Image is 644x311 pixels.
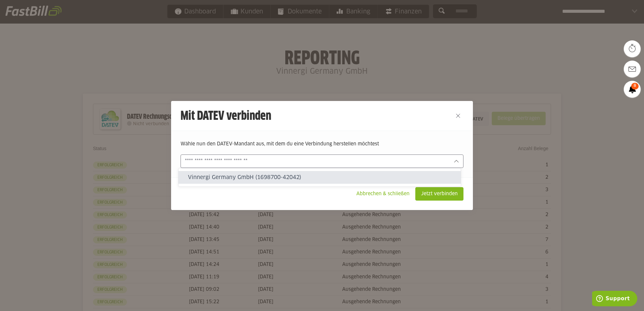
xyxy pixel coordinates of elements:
sl-button: Jetzt verbinden [415,187,463,201]
span: 8 [631,83,639,90]
p: Wähle nun den DATEV-Mandant aus, mit dem du eine Verbindung herstellen möchtest [181,140,463,148]
sl-option: Vinnergi Germany GmbH (1698700-42042) [179,171,461,184]
iframe: Öffnet ein Widget, in dem Sie weitere Informationen finden [592,291,637,308]
sl-button: Abbrechen & schließen [351,187,415,201]
a: 8 [624,81,641,98]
